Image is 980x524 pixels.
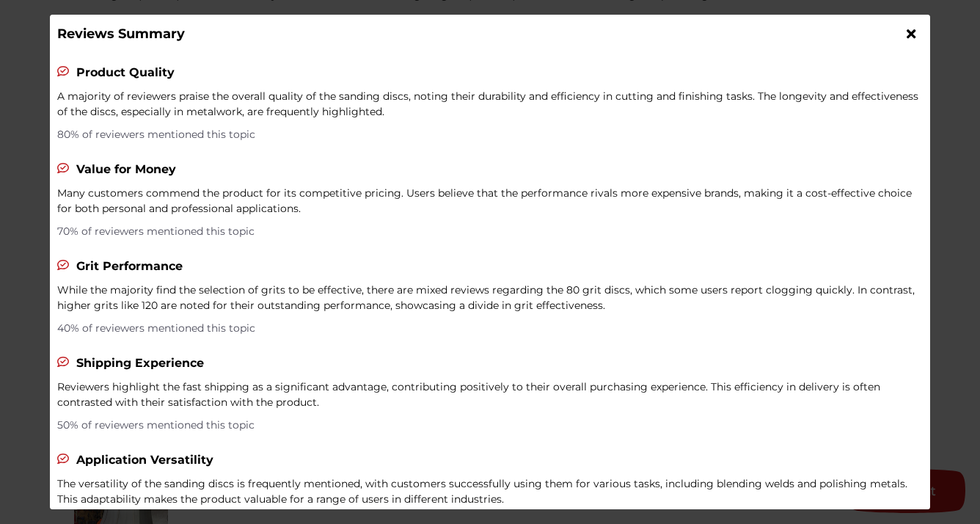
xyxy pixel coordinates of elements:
[76,161,176,178] div: Value for Money
[57,379,923,410] div: Reviewers highlight the fast shipping as a significant advantage, contributing positively to thei...
[76,451,213,469] div: Application Versatility
[76,258,183,275] div: Grit Performance
[57,24,900,44] div: Reviews Summary
[57,127,923,142] div: 80% of reviewers mentioned this topic
[57,224,923,239] div: 70% of reviewers mentioned this topic
[76,354,204,372] div: Shipping Experience
[57,418,923,433] div: 50% of reviewers mentioned this topic
[57,321,923,336] div: 40% of reviewers mentioned this topic
[57,89,923,120] div: A majority of reviewers praise the overall quality of the sanding discs, noting their durability ...
[57,476,923,507] div: The versatility of the sanding discs is frequently mentioned, with customers successfully using t...
[57,186,923,216] div: Many customers commend the product for its competitive pricing. Users believe that the performanc...
[76,64,175,81] div: Product Quality
[57,283,923,313] div: While the majority find the selection of grits to be effective, there are mixed reviews regarding...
